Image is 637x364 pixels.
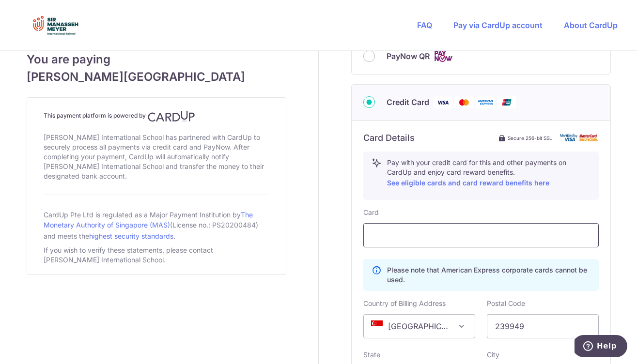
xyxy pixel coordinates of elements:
[44,131,269,183] div: [PERSON_NAME] International School has partnered with CardUp to securely process all payments via...
[453,20,543,30] a: Pay via CardUp account
[27,68,286,86] span: [PERSON_NAME][GEOGRAPHIC_DATA]
[363,96,599,108] div: Credit Card Visa Mastercard American Express Union Pay
[372,229,590,241] iframe: Secure card payment input frame
[44,243,269,267] div: If you wish to verify these statements, please contact [PERSON_NAME] International School.
[487,299,525,308] label: Postal Code
[387,265,590,285] p: Please note that American Express corporate cards cannot be used.
[387,158,590,189] p: Pay with your credit card for this and other payments on CardUp and enjoy card reward benefits.
[363,350,380,360] label: State
[44,207,269,243] div: CardUp Pte Ltd is regulated as a Major Payment Institution by (License no.: PS20200484) and meets...
[433,96,452,108] img: Visa
[387,96,429,108] span: Credit Card
[487,314,599,338] input: Example 123456
[148,110,195,122] img: CardUp
[560,134,599,142] img: card secure
[44,110,269,122] h4: This payment platform is powered by
[434,50,453,62] img: Cards logo
[417,20,432,30] a: FAQ
[364,315,475,338] span: Singapore
[363,299,446,308] label: Country of Billing Address
[508,134,552,142] span: Secure 256-bit SSL
[363,208,379,217] label: Card
[363,132,415,144] h6: Card Details
[363,314,475,338] span: Singapore
[497,96,516,108] img: Union Pay
[476,96,495,108] img: American Express
[487,350,499,360] label: City
[564,20,618,30] a: About CardUp
[575,335,627,359] iframe: Opens a widget where you can find more information
[454,96,474,108] img: Mastercard
[363,50,599,62] div: PayNow QR Cards logo
[387,50,430,62] span: PayNow QR
[387,179,549,187] a: See eligible cards and card reward benefits here
[27,51,286,68] span: You are paying
[89,232,173,240] a: highest security standards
